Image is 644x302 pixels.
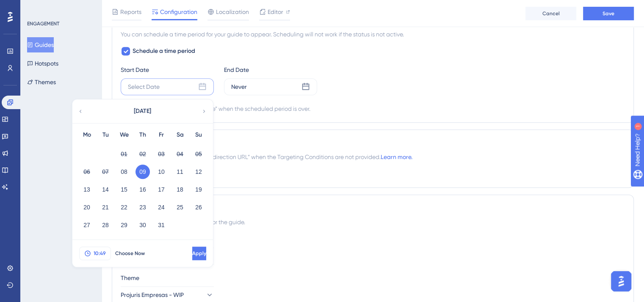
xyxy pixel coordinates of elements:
[216,7,249,17] span: Localization
[173,147,187,161] button: 04
[115,130,133,140] div: We
[121,203,625,214] div: Advanced Settings
[136,104,310,114] div: Automatically set as “Inactive” when the scheduled period is over.
[121,234,625,244] div: Container
[171,130,189,140] div: Sa
[191,182,206,197] button: 19
[154,165,169,179] button: 10
[224,65,317,75] div: End Date
[117,165,131,179] button: 08
[98,218,113,232] button: 28
[173,182,187,197] button: 18
[135,182,150,197] button: 16
[115,250,145,257] span: Choose Now
[111,247,149,260] button: Choose Now
[381,154,412,160] a: Learn more.
[98,165,113,179] button: 07
[20,2,53,12] span: Need Help?
[189,130,208,140] div: Su
[173,165,187,179] button: 11
[80,165,94,179] button: 06
[27,56,58,71] button: Hotspots
[154,182,169,197] button: 17
[135,165,150,179] button: 09
[59,4,61,11] div: 1
[160,7,197,17] span: Configuration
[154,147,169,161] button: 03
[79,247,111,260] button: 10:49
[121,273,625,283] div: Theme
[133,130,152,140] div: Th
[121,152,412,162] span: The browser will redirect to the “Redirection URL” when the Targeting Conditions are not provided.
[173,200,187,214] button: 25
[80,182,94,197] button: 13
[98,200,113,214] button: 21
[117,182,131,197] button: 15
[542,10,560,17] span: Cancel
[134,106,151,116] span: [DATE]
[27,37,54,52] button: Guides
[135,218,150,232] button: 30
[121,29,625,39] div: You can schedule a time period for your guide to appear. Scheduling will not work if the status i...
[121,217,625,227] div: Choose the container and theme for the guide.
[121,138,625,148] div: Redirection
[117,218,131,232] button: 29
[152,130,171,140] div: Fr
[192,250,206,257] span: Apply
[80,200,94,214] button: 20
[135,147,150,161] button: 02
[27,74,56,90] button: Themes
[268,7,283,17] span: Editor
[96,130,115,140] div: Tu
[231,82,247,92] div: Never
[27,20,59,27] div: ENGAGEMENT
[128,82,160,92] div: Select Date
[192,247,206,260] button: Apply
[117,200,131,214] button: 22
[135,200,150,214] button: 23
[191,147,206,161] button: 05
[191,200,206,214] button: 26
[80,218,94,232] button: 27
[117,147,131,161] button: 01
[121,65,214,75] div: Start Date
[98,182,113,197] button: 14
[121,290,184,300] span: Projuris Empresas - WIP
[603,10,614,17] span: Save
[154,200,169,214] button: 24
[120,7,141,17] span: Reports
[100,103,185,120] button: [DATE]
[525,7,576,20] button: Cancel
[608,269,634,294] iframe: UserGuiding AI Assistant Launcher
[191,165,206,179] button: 12
[77,130,96,140] div: Mo
[94,250,106,257] span: 10:49
[133,46,195,56] span: Schedule a time period
[154,218,169,232] button: 31
[583,7,634,20] button: Save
